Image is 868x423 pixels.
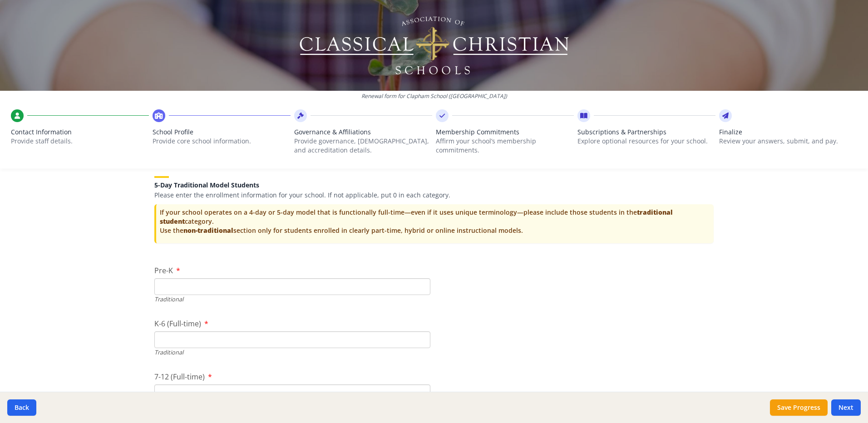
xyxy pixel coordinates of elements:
span: Subscriptions & Partnerships [577,128,715,137]
span: Pre-K [154,266,173,275]
p: If your school operates on a 4-day or 5-day model that is functionally full-time—even if it uses ... [160,208,710,235]
span: Membership Commitments [436,128,574,137]
div: Traditional [154,295,430,304]
span: K-6 (Full-time) [154,319,201,329]
strong: non-traditional [183,226,233,235]
button: Save Progress [770,399,828,416]
p: Explore optional resources for your school. [577,137,715,146]
strong: traditional student [160,208,673,226]
span: Governance & Affiliations [294,128,432,137]
p: Provide staff details. [11,137,149,146]
p: Provide core school information. [153,137,291,146]
span: 7-12 (Full-time) [154,372,205,382]
span: Contact Information [11,128,149,137]
p: Review your answers, submit, and pay. [719,137,857,146]
button: Back [7,399,36,416]
div: Traditional [154,348,430,357]
p: Please enter the enrollment information for your school. If not applicable, put 0 in each category. [154,191,714,200]
img: Logo [298,14,570,77]
button: Next [831,399,861,416]
span: Finalize [719,128,857,137]
span: School Profile [153,128,291,137]
h5: 5-Day Traditional Model Students [154,182,714,188]
p: Affirm your school’s membership commitments. [436,137,574,155]
p: Provide governance, [DEMOGRAPHIC_DATA], and accreditation details. [294,137,432,155]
